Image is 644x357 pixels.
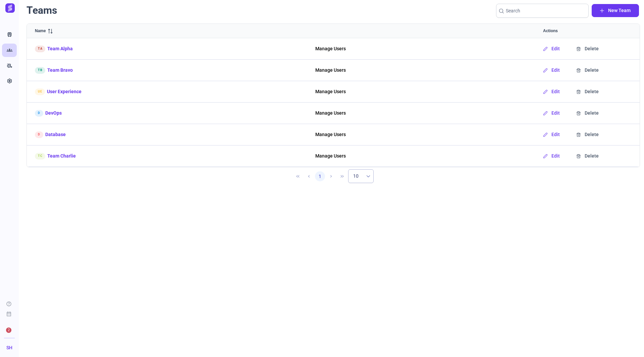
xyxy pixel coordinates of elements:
a: Manage Users [313,109,348,117]
button: Edit [543,128,568,141]
button: Edit [543,42,568,55]
span: Edit [551,67,560,74]
a: Manage Users [313,66,348,74]
span: Edit [551,88,560,95]
span: TA [38,47,42,51]
a: Train [2,28,17,42]
button: Delete [568,42,607,55]
span: Delete [585,131,599,138]
a: rv_hookup [2,59,17,72]
span: help [6,301,12,307]
input: Search [496,4,589,18]
a: Manage Users [313,152,348,160]
a: Manage Users [313,45,348,53]
span: Delete [585,110,599,117]
button: Delete [568,150,607,163]
span: D [38,132,40,137]
button: Edit [543,85,568,98]
span: SH [6,344,12,351]
span: Delete [585,67,599,74]
button: Delete [568,64,607,77]
span: Edit [551,131,560,138]
a: Manage Users [313,87,348,96]
span: calendar_month [6,311,12,317]
span: New Team [608,7,631,14]
a: Database [45,131,66,138]
a: Manage Users [313,130,348,138]
button: Delete [568,128,607,141]
button: Delete [568,107,607,120]
a: calendar_month [2,309,16,321]
a: Settings [2,74,17,88]
a: DevOps [45,110,62,117]
button: Edit [543,107,568,120]
span: Edit [551,45,560,52]
span: TB [38,68,42,73]
h1: Teams [26,4,57,17]
button: Page 1 [315,171,325,181]
span: Edit [551,153,560,160]
a: Team Charlie [47,153,76,160]
i: Groups [7,47,12,54]
i: Train [7,32,12,38]
a: Groups [2,44,17,57]
span: UE [38,90,42,94]
iframe: Chat Widget [610,325,644,357]
span: Delete [585,88,599,95]
button: Delete [568,85,607,98]
img: Image [5,3,15,13]
span: Delete [585,45,599,52]
span: 2 [6,328,11,333]
span: Edit [551,110,560,117]
i: rv_hookup [7,62,12,69]
span: Delete [585,153,599,160]
button: Edit [543,150,568,163]
button: New Team [592,4,639,17]
a: Team Alpha [47,45,73,52]
a: help [2,299,16,311]
i: Settings [7,78,12,84]
span: Rows per page [348,170,363,183]
button: Edit [543,64,568,77]
span: D [38,111,40,116]
a: User Experience [47,88,82,95]
span: Actions [543,28,557,34]
span: TC [38,154,42,159]
span: Name [35,28,46,34]
a: Team Bravo [47,67,73,74]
